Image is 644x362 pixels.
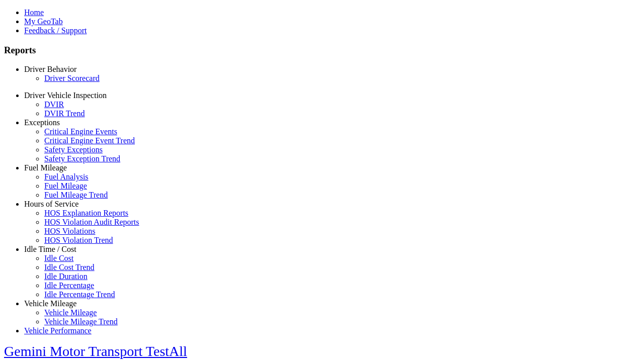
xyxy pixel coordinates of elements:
a: Home [24,8,44,17]
a: Exceptions [24,118,60,127]
a: Gemini Motor Transport TestAll [4,343,187,359]
a: Safety Exceptions [44,145,103,154]
a: Critical Engine Events [44,127,117,136]
a: HOS Explanation Reports [44,209,128,217]
a: Idle Cost [44,254,73,262]
a: Vehicle Mileage [24,299,76,308]
a: Vehicle Mileage [44,308,97,317]
a: HOS Violation Audit Reports [44,218,139,226]
a: Hours of Service [24,200,78,208]
h3: Reports [4,45,640,56]
a: DVIR [44,100,64,109]
a: Critical Engine Event Trend [44,136,135,145]
a: Driver Behavior [24,65,76,73]
a: Fuel Mileage [44,182,87,190]
a: Idle Percentage Trend [44,290,115,299]
a: HOS Violations [44,227,95,235]
a: Fuel Mileage [24,163,67,172]
a: Safety Exception Trend [44,154,120,163]
a: Idle Time / Cost [24,245,76,253]
a: Fuel Mileage Trend [44,191,108,199]
a: Driver Vehicle Inspection [24,91,107,100]
a: My GeoTab [24,17,63,26]
a: Vehicle Performance [24,326,92,335]
a: Fuel Analysis [44,172,89,181]
a: DVIR Trend [44,109,85,118]
a: HOS Violation Trend [44,236,113,244]
a: Feedback / Support [24,26,87,35]
a: Driver Scorecard [44,74,100,82]
a: Vehicle Mileage Trend [44,317,118,326]
a: Idle Cost Trend [44,263,95,271]
a: Idle Percentage [44,281,94,290]
a: Idle Duration [44,272,88,281]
